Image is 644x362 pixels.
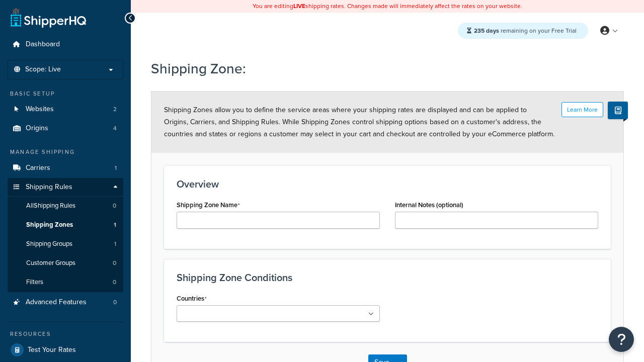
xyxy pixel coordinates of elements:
[177,272,598,283] h3: Shipping Zone Conditions
[8,119,123,138] a: Origins4
[609,327,634,352] button: Open Resource Center
[113,202,116,210] span: 0
[26,164,50,172] span: Carriers
[26,183,72,192] span: Shipping Rules
[8,178,123,293] li: Shipping Rules
[8,254,123,273] a: Customer Groups0
[26,298,87,307] span: Advanced Features
[177,201,240,209] label: Shipping Zone Name
[8,273,123,292] a: Filters0
[26,40,60,49] span: Dashboard
[113,278,116,287] span: 0
[115,164,117,172] span: 1
[26,259,75,267] span: Customer Groups
[8,119,123,138] li: Origins
[8,100,123,119] a: Websites2
[113,105,117,114] span: 2
[474,26,577,35] span: remaining on your Free Trial
[113,259,116,267] span: 0
[8,293,123,312] a: Advanced Features0
[8,178,123,197] a: Shipping Rules
[28,346,76,354] span: Test Your Rates
[561,102,603,117] button: Learn More
[26,221,73,229] span: Shipping Zones
[395,201,463,209] label: Internal Notes (optional)
[26,124,48,133] span: Origins
[8,330,123,338] div: Resources
[8,216,123,234] a: Shipping Zones1
[26,202,75,210] span: All Shipping Rules
[8,293,123,312] li: Advanced Features
[8,148,123,156] div: Manage Shipping
[8,273,123,292] li: Filters
[113,298,117,307] span: 0
[8,216,123,234] li: Shipping Zones
[114,240,116,248] span: 1
[8,100,123,119] li: Websites
[8,159,123,177] li: Carriers
[8,235,123,253] a: Shipping Groups1
[8,254,123,273] li: Customer Groups
[8,341,123,359] a: Test Your Rates
[177,178,598,190] h3: Overview
[25,65,61,74] span: Scope: Live
[8,35,123,54] a: Dashboard
[293,2,305,11] b: LIVE
[26,240,72,248] span: Shipping Groups
[26,278,43,287] span: Filters
[26,105,54,114] span: Websites
[8,235,123,253] li: Shipping Groups
[113,124,117,133] span: 4
[8,89,123,98] div: Basic Setup
[177,295,207,303] label: Countries
[164,105,554,139] span: Shipping Zones allow you to define the service areas where your shipping rates are displayed and ...
[474,26,499,35] strong: 235 days
[8,197,123,215] a: AllShipping Rules0
[608,102,628,119] button: Show Help Docs
[8,159,123,177] a: Carriers1
[151,59,611,78] h1: Shipping Zone:
[114,221,116,229] span: 1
